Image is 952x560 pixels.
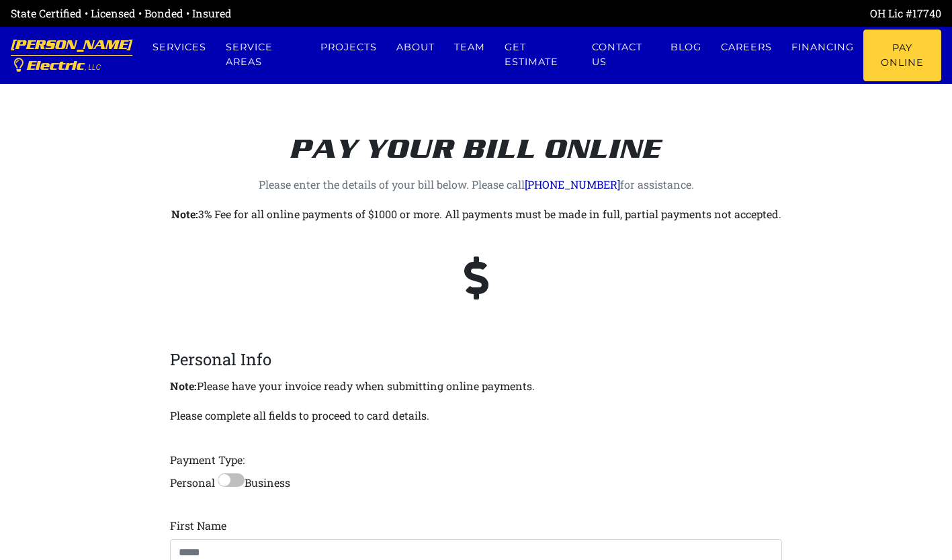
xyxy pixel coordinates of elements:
[103,101,849,165] h2: Pay your bill online
[781,30,863,65] a: Financing
[11,5,476,21] div: State Certified • Licensed • Bonded • Insured
[494,30,582,80] a: Get estimate
[143,30,216,65] a: Services
[170,406,429,425] p: Please complete all fields to proceed to card details.
[582,30,661,80] a: Contact us
[863,30,941,81] a: Pay Online
[171,207,198,221] strong: Note:
[525,177,620,191] a: [PHONE_NUMBER]
[476,5,942,21] div: OH Lic #17740
[661,30,711,65] a: Blog
[216,30,311,80] a: Service Areas
[85,64,101,71] span: , LLC
[11,27,132,84] a: [PERSON_NAME] Electric, LLC
[311,30,387,65] a: Projects
[170,452,245,468] label: Payment Type:
[103,205,849,224] p: 3% Fee for all online payments of $1000 or more. All payments must be made in full, partial payme...
[387,30,445,65] a: About
[170,518,226,534] label: First Name
[103,175,849,194] p: Please enter the details of your bill below. Please call for assistance.
[170,377,783,395] p: Please have your invoice ready when submitting online payments.
[170,347,783,371] legend: Personal Info
[170,379,197,393] strong: Note:
[711,30,781,65] a: Careers
[444,30,494,65] a: Team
